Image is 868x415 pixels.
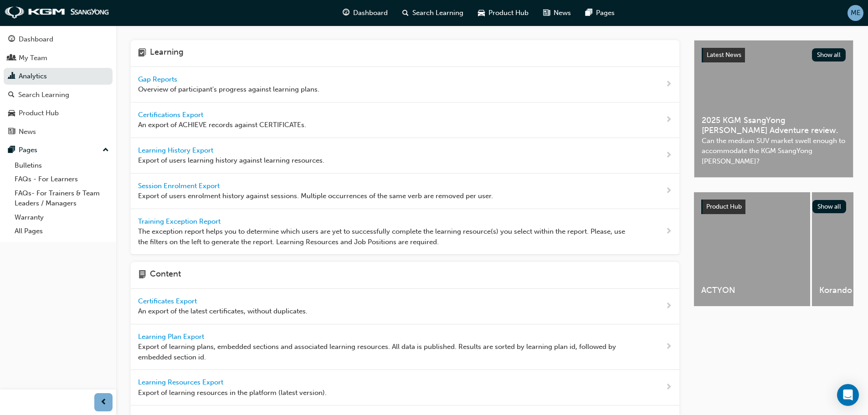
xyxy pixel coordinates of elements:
[8,109,15,118] span: car-icon
[586,7,592,19] span: pages-icon
[8,146,15,154] span: pages-icon
[707,51,741,59] span: Latest News
[103,144,109,156] span: up-icon
[138,342,636,362] span: Export of learning plans, embedded sections and associated learning resources. All data is publis...
[471,4,536,22] a: car-iconProduct Hub
[138,297,199,305] span: Certificates Export
[138,155,324,166] span: Export of users learning history against learning resources.
[138,120,306,130] span: An export of ACHIEVE records against CERTIFICATEs.
[138,333,206,341] span: Learning Plan Export
[4,68,113,85] a: Analytics
[8,91,15,99] span: search-icon
[138,111,205,119] span: Certifications Export
[138,269,146,281] span: page-icon
[8,54,15,62] span: people-icon
[138,306,308,317] span: An export of the latest certificates, without duplicates.
[395,4,471,22] a: search-iconSearch Learning
[131,324,679,370] a: Learning Plan Export Export of learning plans, embedded sections and associated learning resource...
[554,8,571,18] span: News
[4,29,113,142] button: DashboardMy TeamAnalyticsSearch LearningProduct HubNews
[19,53,47,63] div: My Team
[138,75,179,83] span: Gap Reports
[335,4,395,22] a: guage-iconDashboard
[665,301,672,312] span: next-icon
[665,226,672,237] span: next-icon
[138,146,215,154] span: Learning History Export
[665,185,672,197] span: next-icon
[4,123,113,140] a: News
[402,7,409,19] span: search-icon
[11,210,113,225] a: Warranty
[100,397,107,408] span: prev-icon
[812,48,846,61] button: Show all
[138,378,225,386] span: Learning Resources Export
[706,203,742,210] span: Product Hub
[131,138,679,174] a: Learning History Export Export of users learning history against learning resources.next-icon
[11,186,113,210] a: FAQs- For Trainers & Team Leaders / Managers
[5,6,109,19] img: kgm
[138,182,221,190] span: Session Enrolment Export
[138,47,146,59] span: learning-icon
[847,5,863,21] button: ME
[837,384,859,406] div: Open Intercom Messenger
[131,102,679,138] a: Certifications Export An export of ACHIEVE records against CERTIFICATEs.next-icon
[596,8,615,18] span: Pages
[150,47,184,59] h4: Learning
[131,370,679,405] a: Learning Resources Export Export of learning resources in the platform (latest version).next-icon
[702,48,846,62] a: Latest NewsShow all
[665,382,672,393] span: next-icon
[11,172,113,186] a: FAQs - For Learners
[138,388,327,398] span: Export of learning resources in the platform (latest version).
[851,8,861,18] span: ME
[694,192,810,306] a: ACTYON
[543,7,550,19] span: news-icon
[131,67,679,102] a: Gap Reports Overview of participant's progress against learning plans.next-icon
[150,269,181,281] h4: Content
[11,159,113,173] a: Bulletins
[19,145,37,155] div: Pages
[4,142,113,159] button: Pages
[8,72,15,81] span: chart-icon
[412,8,463,18] span: Search Learning
[4,50,113,67] a: My Team
[131,289,679,324] a: Certificates Export An export of the latest certificates, without duplicates.next-icon
[19,108,59,118] div: Product Hub
[4,87,113,103] a: Search Learning
[4,105,113,122] a: Product Hub
[18,90,69,100] div: Search Learning
[131,174,679,209] a: Session Enrolment Export Export of users enrolment history against sessions. Multiple occurrences...
[578,4,622,22] a: pages-iconPages
[702,136,846,167] span: Can the medium SUV market swell enough to accommodate the KGM SsangYong [PERSON_NAME]?
[665,114,672,126] span: next-icon
[701,285,803,296] span: ACTYON
[19,34,53,45] div: Dashboard
[138,217,222,225] span: Training Exception Report
[536,4,578,22] a: news-iconNews
[138,226,636,247] span: The exception report helps you to determine which users are yet to successfully complete the lear...
[8,36,15,44] span: guage-icon
[8,128,15,136] span: news-icon
[343,7,349,19] span: guage-icon
[478,7,485,19] span: car-icon
[665,150,672,161] span: next-icon
[488,8,529,18] span: Product Hub
[4,31,113,48] a: Dashboard
[665,79,672,90] span: next-icon
[812,200,847,213] button: Show all
[665,341,672,353] span: next-icon
[11,224,113,238] a: All Pages
[694,40,853,178] a: Latest NewsShow all2025 KGM SsangYong [PERSON_NAME] Adventure review.Can the medium SUV market sw...
[702,115,846,136] span: 2025 KGM SsangYong [PERSON_NAME] Adventure review.
[138,84,319,95] span: Overview of participant's progress against learning plans.
[131,209,679,255] a: Training Exception Report The exception report helps you to determine which users are yet to succ...
[701,200,846,214] a: Product HubShow all
[353,8,388,18] span: Dashboard
[138,191,493,201] span: Export of users enrolment history against sessions. Multiple occurrences of the same verb are rem...
[19,127,36,137] div: News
